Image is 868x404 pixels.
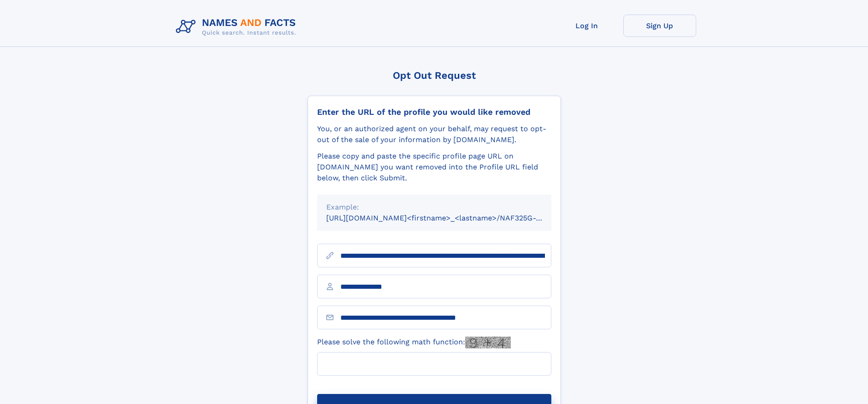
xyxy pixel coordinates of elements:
[317,123,551,145] div: You, or an authorized agent on your behalf, may request to opt-out of the sale of your informatio...
[172,15,303,39] img: Logo Names and Facts
[317,107,551,117] div: Enter the URL of the profile you would like removed
[623,15,696,37] a: Sign Up
[326,202,542,213] div: Example:
[317,151,551,184] div: Please copy and paste the specific profile page URL on [DOMAIN_NAME] you want removed into the Pr...
[550,15,623,37] a: Log In
[308,70,561,81] div: Opt Out Request
[326,214,569,222] small: [URL][DOMAIN_NAME]<firstname>_<lastname>/NAF325G-xxxxxxxx
[317,337,511,348] label: Please solve the following math function:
